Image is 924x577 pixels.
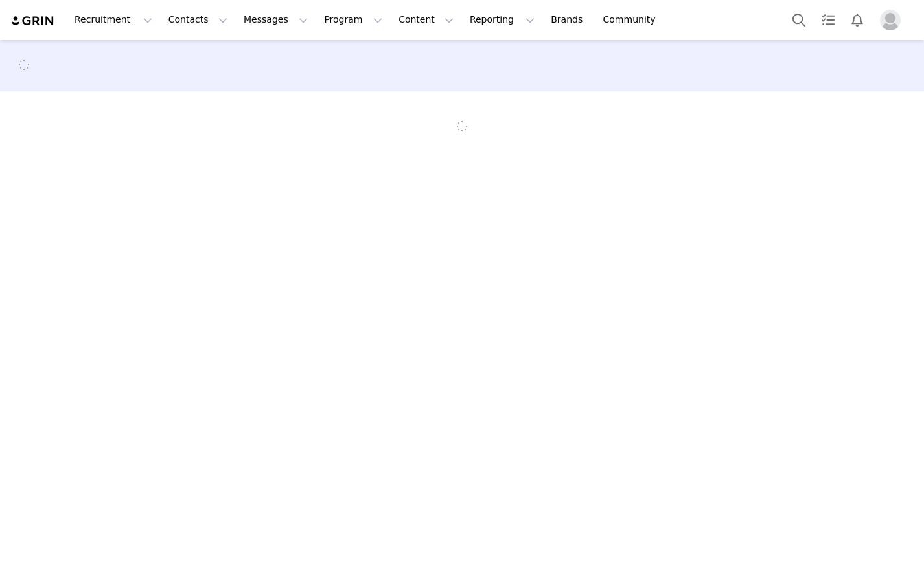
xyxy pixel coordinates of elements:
[880,10,901,30] img: placeholder-profile.jpg
[785,5,813,34] button: Search
[872,10,914,30] button: Profile
[316,5,390,34] button: Program
[543,5,594,34] a: Brands
[161,5,235,34] button: Contacts
[391,5,461,34] button: Content
[843,5,872,34] button: Notifications
[462,5,542,34] button: Reporting
[595,5,669,34] a: Community
[814,5,842,34] a: Tasks
[236,5,316,34] button: Messages
[67,5,160,34] button: Recruitment
[10,15,56,27] img: grin logo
